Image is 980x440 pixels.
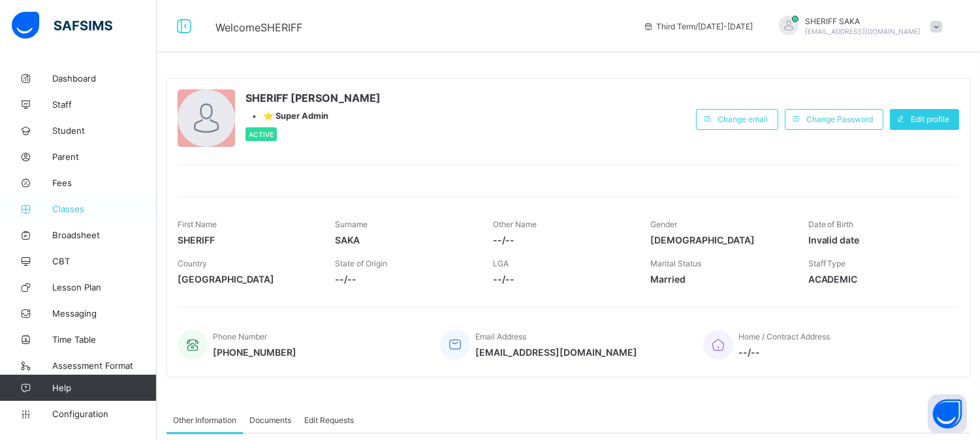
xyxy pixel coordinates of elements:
span: --/-- [738,347,830,358]
span: [DEMOGRAPHIC_DATA] [650,234,788,245]
span: Classes [52,204,157,214]
span: --/-- [335,274,473,285]
span: Dashboard [52,73,157,84]
span: Help [52,383,156,393]
span: Student [52,125,157,136]
span: Other Name [493,219,537,229]
span: CBT [52,256,157,266]
div: • [245,111,381,121]
span: [EMAIL_ADDRESS][DOMAIN_NAME] [475,347,637,358]
span: Parent [52,151,157,162]
span: Active [249,131,274,138]
span: Country [178,259,207,268]
span: --/-- [493,234,631,245]
span: Documents [249,415,291,425]
span: ⭐ Super Admin [263,111,328,121]
span: Edit profile [911,114,949,124]
span: --/-- [493,274,631,285]
span: SAKA [335,234,473,245]
span: Staff Type [808,259,846,268]
span: [GEOGRAPHIC_DATA] [178,274,315,285]
span: Married [650,274,788,285]
span: Gender [650,219,677,229]
span: Configuration [52,409,156,419]
span: Fees [52,178,157,188]
span: First Name [178,219,217,229]
span: Welcome SHERIFF [215,21,302,34]
span: Messaging [52,308,157,319]
span: SHERIFF [178,234,315,245]
span: Time Table [52,334,157,345]
span: Phone Number [213,332,267,341]
span: Staff [52,99,157,110]
span: LGA [493,259,509,268]
span: ACADEMIC [808,274,946,285]
span: Date of Birth [808,219,854,229]
div: SHERIFFSAKA [766,16,949,37]
span: Email Address [475,332,526,341]
span: SHERIFF SAKA [805,16,921,26]
span: Marital Status [650,259,701,268]
span: Surname [335,219,368,229]
button: Open asap [928,394,967,433]
span: Assessment Format [52,360,157,371]
span: Lesson Plan [52,282,157,292]
span: Other Information [173,415,236,425]
span: Broadsheet [52,230,157,240]
span: [PHONE_NUMBER] [213,347,296,358]
span: Home / Contract Address [738,332,830,341]
span: SHERIFF [PERSON_NAME] [245,91,381,104]
span: Change Password [806,114,873,124]
span: Edit Requests [304,415,354,425]
span: session/term information [643,22,753,31]
span: [EMAIL_ADDRESS][DOMAIN_NAME] [805,27,921,35]
span: State of Origin [335,259,387,268]
span: Change email [718,114,768,124]
span: Invalid date [808,234,946,245]
img: safsims [12,12,112,39]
